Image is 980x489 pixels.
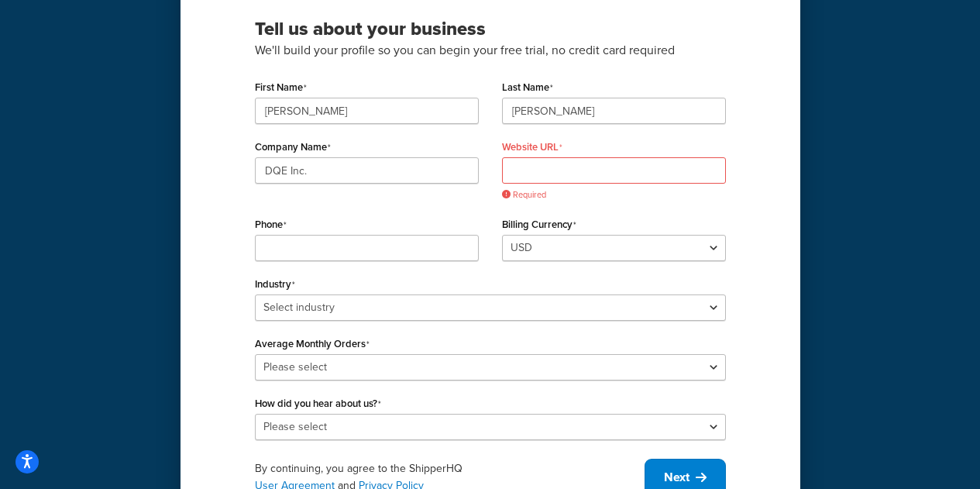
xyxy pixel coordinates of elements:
span: Next [664,469,689,486]
label: Company Name [255,141,331,153]
label: Average Monthly Orders [255,338,370,350]
span: Required [502,189,726,201]
h3: Tell us about your business [255,17,726,40]
label: Website URL [502,141,562,153]
label: Last Name [502,81,553,94]
p: We'll build your profile so you can begin your free trial, no credit card required [255,40,726,60]
label: Billing Currency [502,219,576,231]
label: Phone [255,219,287,231]
label: First Name [255,81,307,94]
label: How did you hear about us? [255,398,381,410]
label: Industry [255,278,295,291]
